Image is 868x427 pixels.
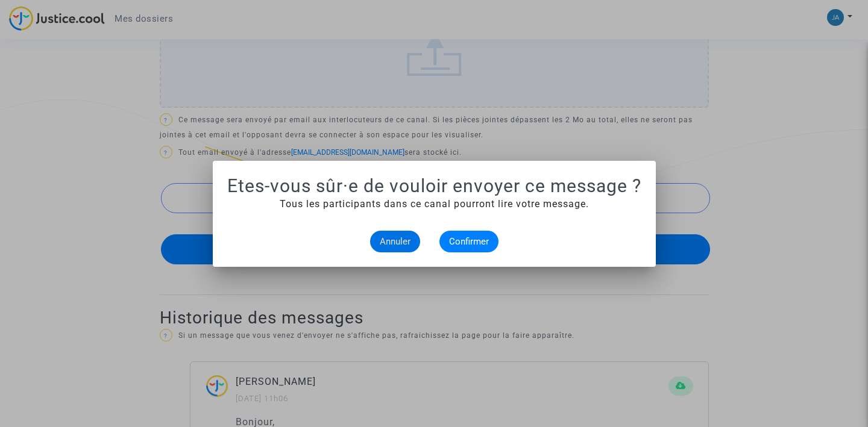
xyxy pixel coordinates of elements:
[370,231,420,252] button: Annuler
[449,236,489,247] span: Confirmer
[380,236,410,247] span: Annuler
[227,175,641,197] h1: Etes-vous sûr·e de vouloir envoyer ce message ?
[280,198,589,210] span: Tous les participants dans ce canal pourront lire votre message.
[439,231,498,252] button: Confirmer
